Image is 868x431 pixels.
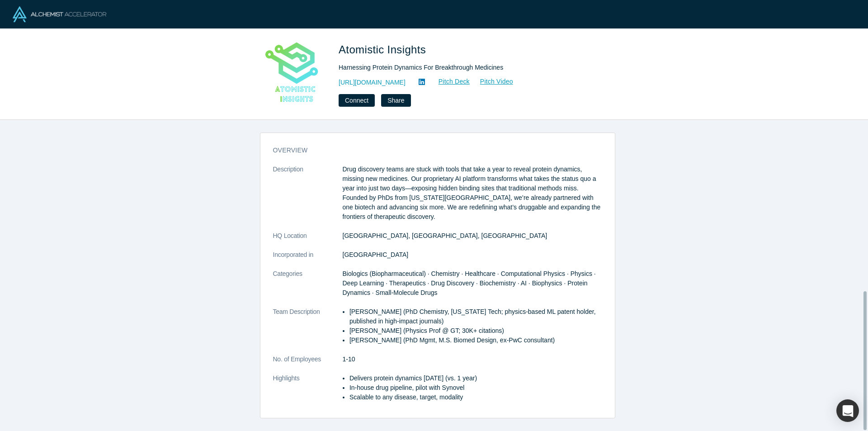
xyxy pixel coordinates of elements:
dt: Categories [273,269,343,307]
p: Scalable to any disease, target, modality [349,393,602,402]
span: Atomistic Insights [339,43,429,56]
p: [PERSON_NAME] (Physics Prof @ GT; 30K+ citations) [349,326,602,336]
button: Connect [339,94,375,107]
dt: Description [273,165,343,231]
dd: [GEOGRAPHIC_DATA] [343,250,602,260]
dd: [GEOGRAPHIC_DATA], [GEOGRAPHIC_DATA], [GEOGRAPHIC_DATA] [343,231,602,241]
dd: 1-10 [343,355,602,364]
a: Pitch Deck [429,76,470,87]
p: [PERSON_NAME] (PhD Mgmt, M.S. Biomed Design, ex-PwC consultant) [349,336,602,345]
span: Biologics (Biopharmaceutical) · Chemistry · Healthcare · Computational Physics · Physics · Deep L... [343,270,596,296]
h3: overview [273,146,590,155]
a: Pitch Video [470,76,514,87]
p: Drug discovery teams are stuck with tools that take a year to reveal protein dynamics, missing ne... [343,165,602,222]
button: Share [381,94,410,107]
dt: HQ Location [273,231,343,250]
img: Alchemist Logo [13,6,106,22]
div: Harnessing Protein Dynamics For Breakthrough Medicines [339,63,592,72]
a: [URL][DOMAIN_NAME] [339,78,406,87]
img: Atomistic Insights's Logo [263,42,326,105]
p: [PERSON_NAME] (PhD Chemistry, [US_STATE] Tech; physics-based ML patent holder, published in high-... [349,307,602,326]
p: In-house drug pipeline, pilot with Synovel [349,383,602,393]
dt: Team Description [273,307,343,355]
dt: Highlights [273,374,343,412]
dt: No. of Employees [273,355,343,374]
p: Delivers protein dynamics [DATE] (vs. 1 year) [349,374,602,383]
dt: Incorporated in [273,250,343,269]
